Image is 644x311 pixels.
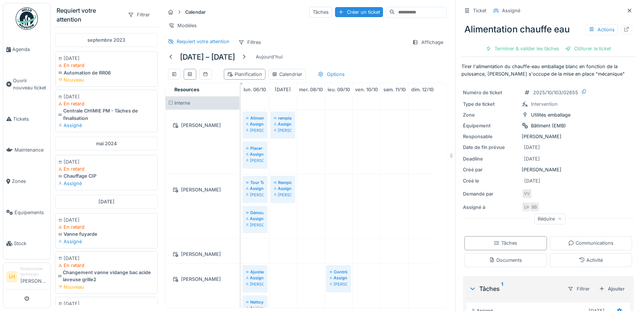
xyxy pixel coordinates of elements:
a: 8 octobre 2025 [297,85,325,95]
div: [PERSON_NAME] [170,274,235,284]
img: Badge_color-CXgf-gQk.svg [16,7,38,30]
div: Ajuster détecteur méteaux [246,269,264,275]
div: Responsable [463,133,519,140]
div: Deadline [463,155,519,162]
a: 9 octobre 2025 [326,85,352,95]
a: 11 octobre 2025 [381,85,408,95]
div: Filtrer [564,283,593,294]
span: Stock [14,240,47,247]
div: Filtres [235,37,264,48]
div: En retard [58,100,154,107]
li: LH [6,271,17,282]
div: Assigné [274,121,292,127]
div: Placer une ou plusieurs étagères [246,145,264,151]
div: Demandé par [463,190,519,197]
div: Date de fin prévue [463,144,519,151]
div: Assigné [58,122,154,129]
div: Planification [227,71,262,78]
div: Assigné [58,238,154,245]
div: Assigné [246,275,264,281]
div: Réduire [534,213,566,224]
div: Options [315,69,348,80]
a: Tickets [3,104,50,135]
div: Automation de RR06 [58,69,154,76]
div: Affichage [409,37,447,48]
div: [PERSON_NAME] [246,222,264,228]
div: Numéro de ticket [463,89,519,96]
span: Interne [174,100,190,106]
span: Zones [12,178,47,185]
div: Activité [579,257,603,264]
a: LH Responsable technicien[PERSON_NAME] [6,266,47,289]
div: Assigné [274,185,292,191]
div: Tâches [494,239,517,247]
div: Assigné [246,216,264,222]
div: Aujourd'hui [253,52,286,62]
div: Filtrer [125,9,153,20]
div: Équipement [463,122,519,129]
div: [PERSON_NAME] [170,250,235,259]
div: Type de ticket [463,101,519,108]
span: Équipements [15,209,47,216]
a: Maintenance [3,134,50,166]
div: [PERSON_NAME] [463,166,634,173]
div: [PERSON_NAME] [246,127,264,133]
div: Bâtiment (EMB) [531,122,566,129]
div: Assigné à [463,204,519,211]
div: Requiert votre attention [177,38,229,45]
div: [PERSON_NAME] [170,121,235,130]
div: En retard [58,165,154,172]
a: Agenda [3,34,50,65]
div: Centrale CHIMIE PM - Tâches de finalisation [58,107,154,121]
div: [PERSON_NAME] [170,185,235,194]
div: [DATE] [58,300,154,307]
div: [PERSON_NAME] [246,281,264,287]
div: Vanne fuyarde [58,231,154,238]
div: [DATE] [524,177,540,184]
div: [PERSON_NAME] [246,158,264,164]
div: [PERSON_NAME] [274,192,292,198]
a: 10 octobre 2025 [353,85,380,95]
div: VV [522,188,532,199]
div: En retard [58,62,154,69]
div: [PERSON_NAME] [330,281,347,287]
div: [PERSON_NAME] [246,192,264,198]
a: 12 octobre 2025 [409,85,435,95]
div: [DATE] [58,255,154,262]
div: Créer un ticket [335,7,383,17]
div: [DATE] [58,93,154,100]
div: Documents [489,257,522,264]
div: 2025/10/103/02655 [533,89,578,96]
span: Ouvrir nouveau ticket [13,77,47,91]
div: Terminer & valider les tâches [483,44,562,54]
div: [PERSON_NAME] [463,133,634,140]
div: mai 2024 [55,137,158,150]
div: Tâches [309,7,332,18]
div: Responsable technicien [20,266,47,277]
div: Assigné [246,121,264,127]
span: Tickets [13,115,47,123]
div: [PERSON_NAME] [274,127,292,133]
div: Nettoyage des filtres d'eau glacée [246,299,264,305]
div: Chauffage CIP [58,172,154,180]
div: Requiert votre attention [57,6,122,24]
div: Contrôle périodique thermographie [330,269,347,275]
div: Créé par [463,166,519,173]
div: Assigné [246,305,264,311]
div: Assigné [58,180,154,187]
div: Actions [585,24,618,35]
div: Communications [568,239,614,247]
div: Assigné [502,7,520,14]
div: Tour Technique digital [246,180,264,185]
a: Ouvrir nouveau ticket [3,65,50,104]
div: Changement vanne vidange bac acide laveuse grille2 [58,269,154,283]
div: Intervention [531,101,558,108]
a: Zones [3,166,50,197]
div: [DATE] [58,55,154,62]
div: septembre 2023 [55,33,158,47]
div: Tâches [469,284,561,293]
div: [DATE] [58,216,154,223]
a: 7 octobre 2025 [273,85,293,95]
div: [DATE] [58,158,154,165]
div: Nouveau [58,283,154,291]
